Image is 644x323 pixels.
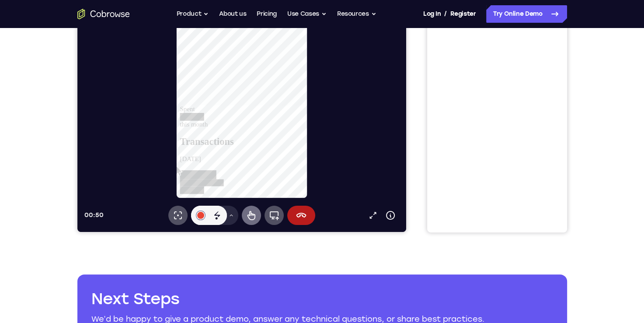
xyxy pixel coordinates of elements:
button: Resources [337,5,376,23]
a: Log In [423,5,441,23]
a: Register [450,5,476,23]
a: About us [219,5,246,23]
span: / [444,9,447,19]
button: Product [177,5,209,23]
a: Try Online Demo [486,5,567,23]
h2: Next Steps [91,288,553,309]
a: Go to the home page [77,9,130,19]
button: Use Cases [287,5,327,23]
a: Pricing [257,5,277,23]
